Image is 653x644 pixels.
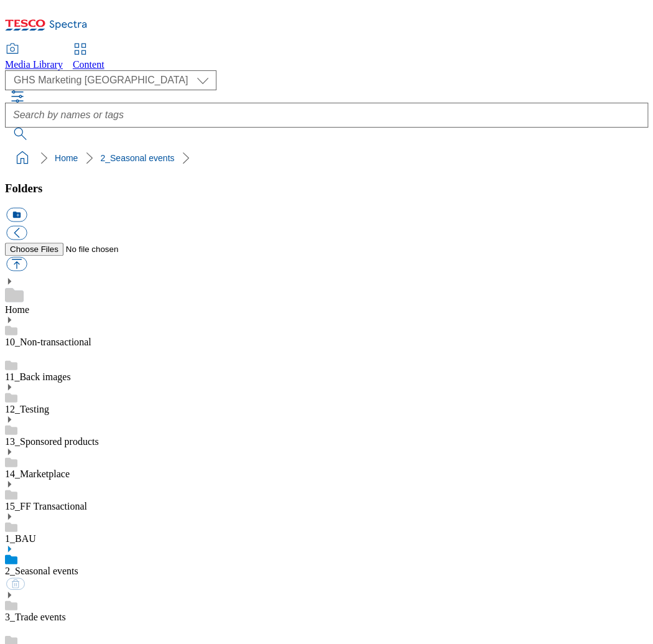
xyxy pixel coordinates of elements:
a: 12_Testing [5,404,49,414]
a: home [12,148,32,168]
a: 2_Seasonal events [100,153,174,163]
a: 10_Non-transactional [5,337,91,347]
a: 14_Marketplace [5,469,70,479]
a: 2_Seasonal events [5,566,78,576]
a: 13_Sponsored products [5,436,99,447]
a: 3_Trade events [5,612,66,622]
input: Search by names or tags [5,103,648,128]
a: Home [55,153,78,163]
span: Media Library [5,59,63,70]
nav: breadcrumb [5,146,648,170]
a: 15_FF Transactional [5,501,87,511]
a: 11_Back images [5,371,71,382]
a: Home [5,304,29,315]
h3: Folders [5,182,648,195]
a: Media Library [5,44,63,70]
a: 1_BAU [5,533,36,544]
span: Content [73,59,104,70]
a: Content [73,44,104,70]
